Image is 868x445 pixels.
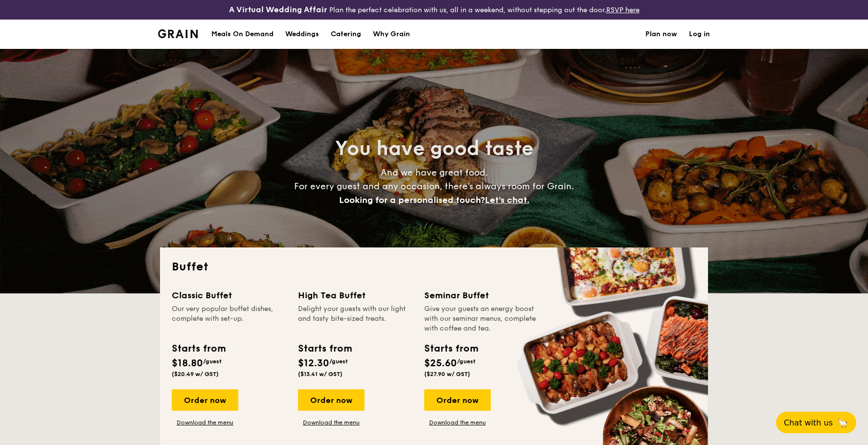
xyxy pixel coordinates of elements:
div: Order now [172,389,238,411]
div: Starts from [172,341,225,356]
div: Why Grain [373,20,410,49]
h4: A Virtual Wedding Affair [229,4,327,16]
div: Our very popular buffet dishes, complete with set-up. [172,304,286,334]
div: Seminar Buffet [424,289,539,302]
div: Weddings [285,20,319,49]
div: Order now [424,389,491,411]
span: Let's chat. [485,195,529,205]
span: $18.80 [172,357,203,369]
span: /guest [329,358,348,365]
span: Chat with us [784,418,833,427]
div: Meals On Demand [211,20,274,49]
a: Log in [689,20,710,49]
span: ($27.90 w/ GST) [424,371,470,378]
a: Download the menu [298,419,365,426]
span: /guest [457,358,476,365]
span: $25.60 [424,357,457,369]
a: Why Grain [367,20,416,49]
div: Give your guests an energy boost with our seminar menus, complete with coffee and tea. [424,304,539,334]
a: Catering [325,20,367,49]
span: ($20.49 w/ GST) [172,371,219,378]
h1: Catering [331,20,361,49]
span: 🦙 [837,417,848,428]
a: Plan now [645,20,677,49]
div: Order now [298,389,365,411]
span: /guest [203,358,222,365]
a: Weddings [279,20,325,49]
h2: Buffet [172,259,696,275]
div: High Tea Buffet [298,289,412,302]
span: $12.30 [298,357,329,369]
button: Chat with us🦙 [776,412,856,433]
img: Grain [158,29,198,38]
div: Classic Buffet [172,289,286,302]
a: Download the menu [424,419,491,426]
div: Starts from [424,341,478,356]
a: RSVP here [606,6,640,14]
a: Meals On Demand [206,20,279,49]
div: Plan the perfect celebration with us, all in a weekend, without stepping out the door. [152,4,716,16]
span: ($13.41 w/ GST) [298,371,343,378]
a: Logotype [158,29,198,38]
div: Delight your guests with our light and tasty bite-sized treats. [298,304,412,334]
a: Download the menu [172,419,238,426]
div: Starts from [298,341,351,356]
